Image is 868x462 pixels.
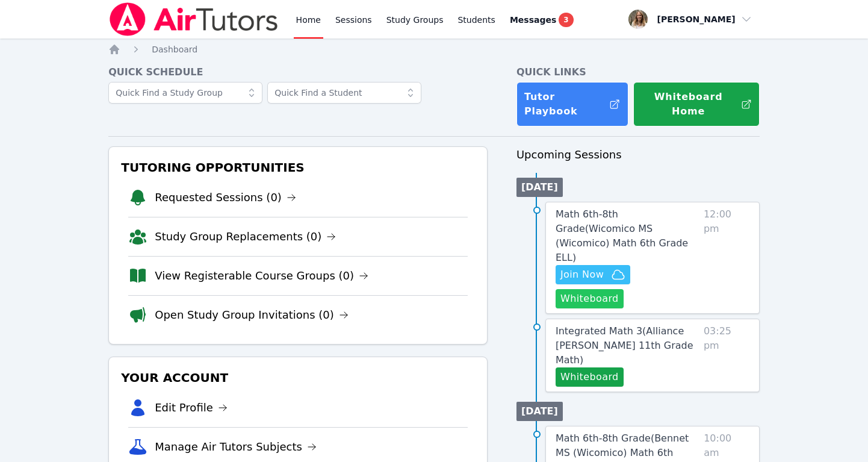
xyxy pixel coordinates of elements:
a: Tutor Playbook [516,82,628,126]
a: Edit Profile [155,399,228,416]
nav: Breadcrumb [108,43,760,55]
a: Open Study Group Invitations (0) [155,307,349,323]
a: Manage Air Tutors Subjects [155,439,317,455]
a: View Registerable Course Groups (0) [155,267,368,284]
span: 12:00 pm [704,207,749,308]
a: Integrated Math 3(Alliance [PERSON_NAME] 11th Grade Math) [556,324,699,367]
a: Requested Sessions (0) [155,189,296,206]
span: Math 6th-8th Grade ( Wicomico MS (Wicomico) Math 6th Grade ELL ) [556,208,688,263]
li: [DATE] [516,178,563,197]
h4: Quick Links [516,65,760,80]
li: [DATE] [516,402,563,421]
span: Dashboard [152,45,197,54]
span: Join Now [560,267,604,282]
input: Quick Find a Student [267,82,421,104]
img: Air Tutors [108,2,279,36]
h3: Tutoring Opportunities [119,157,477,178]
input: Quick Find a Study Group [108,82,262,104]
a: Math 6th-8th Grade(Wicomico MS (Wicomico) Math 6th Grade ELL) [556,207,699,265]
span: 03:25 pm [704,324,749,387]
span: Messages [510,14,556,26]
button: Whiteboard Home [633,82,760,126]
h3: Upcoming Sessions [516,146,760,163]
button: Whiteboard [556,367,624,387]
span: Integrated Math 3 ( Alliance [PERSON_NAME] 11th Grade Math ) [556,325,693,366]
h3: Your Account [119,367,477,389]
button: Join Now [556,265,630,284]
button: Whiteboard [556,289,624,308]
h4: Quick Schedule [108,65,488,80]
a: Study Group Replacements (0) [155,228,336,245]
span: 3 [559,13,573,27]
a: Dashboard [152,43,197,55]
